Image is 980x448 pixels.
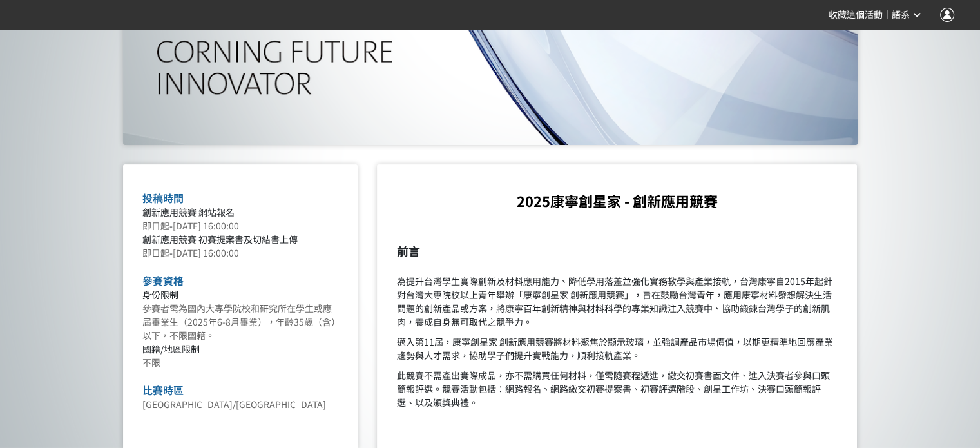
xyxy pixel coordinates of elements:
span: 參賽資格 [142,273,184,288]
p: 邁入第11屆，康寧創星家 創新應用競賽將材料聚焦於顯示玻璃，並強調產品市場價值，以期更精準地回應產業趨勢與人才需求，協助學子們提升實戰能力，順利接軌產業。 [396,335,838,362]
strong: 2025康寧創星家 - 創新應用競賽 [517,190,718,211]
p: 此競賽不需產出實際成品，亦不需購買任何材料，僅需隨賽程遞進，繳交初賽書面文件、進入決賽者參與口頭簡報評選。競賽活動包括：網路報名、網路繳交初賽提案書、初賽評選階段、創星工作坊、決賽口頭簡報評選、... [396,369,838,409]
span: - [169,219,173,232]
span: 身份限制 [142,288,178,301]
span: 創新應用競賽 網站報名 [142,206,235,219]
span: [DATE] 16:00:00 [173,219,239,232]
span: 參賽者需為國內大專學院校和研究所在學生或應屆畢業生（2025年6-8月畢業），年齡35歲（含）以下，不限國籍。 [142,302,336,342]
span: 收藏這個活動 [829,10,883,20]
span: 即日起 [142,246,169,259]
strong: 前言 [396,242,419,259]
span: 比賽時區 [142,382,184,398]
span: [DATE] 16:00:00 [173,246,239,259]
span: 國籍/地區限制 [142,342,200,355]
span: [GEOGRAPHIC_DATA]/[GEOGRAPHIC_DATA] [142,398,326,411]
span: - [169,246,173,259]
p: 為提升台灣學生實際創新及材料應用能力、降低學用落差並強化實務教學與產業接軌，台灣康寧自2015年起針對台灣大專院校以上青年舉辦「康寧創星家 創新應用競賽」，旨在鼓勵台灣青年，應用康寧材料發想解決... [396,261,838,329]
span: 語系 [892,10,910,20]
span: ｜ [883,8,892,22]
span: 投稿時間 [142,190,184,206]
span: 創新應用競賽 初賽提案書及切結書上傳 [142,233,298,246]
span: 不限 [142,356,160,369]
span: 即日起 [142,219,169,232]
